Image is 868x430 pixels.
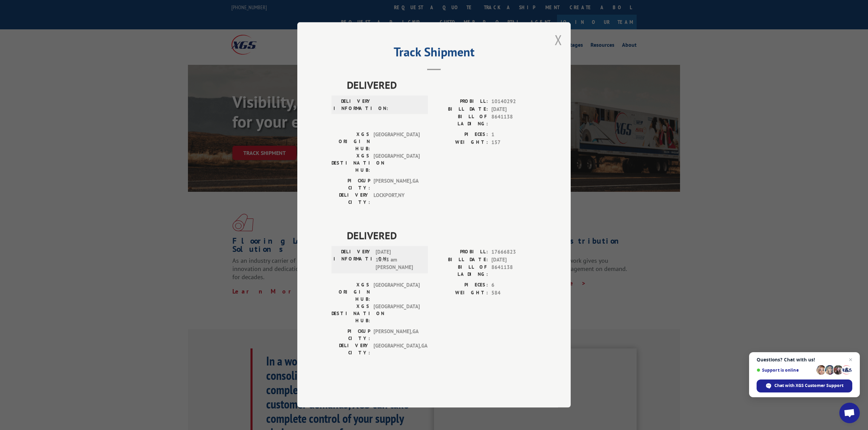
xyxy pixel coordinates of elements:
label: DELIVERY INFORMATION: [334,248,372,272]
span: 157 [491,139,537,146]
label: WEIGHT: [434,139,488,146]
label: XGS DESTINATION HUB: [331,153,370,174]
label: PROBILL: [434,98,488,106]
span: 584 [491,289,537,297]
label: BILL DATE: [434,105,488,113]
span: Close chat [846,356,855,364]
label: BILL DATE: [434,256,488,264]
label: PICKUP CITY: [331,177,370,192]
label: BILL OF LADING: [434,113,488,128]
label: PIECES: [434,282,488,289]
label: XGS ORIGIN HUB: [331,282,370,303]
label: WEIGHT: [434,289,488,297]
span: 8641138 [491,113,537,128]
label: PICKUP CITY: [331,328,370,342]
div: Open chat [839,403,860,423]
span: Support is online [757,368,814,373]
span: [DATE] [491,105,537,113]
h2: Track Shipment [331,47,537,60]
span: 17666823 [491,248,537,256]
div: Chat with XGS Customer Support [757,379,852,392]
label: PIECES: [434,131,488,139]
span: [GEOGRAPHIC_DATA] [374,153,420,174]
span: DELIVERED [347,77,537,93]
label: DELIVERY CITY: [331,192,370,206]
span: 8641138 [491,264,537,278]
button: Close modal [555,31,562,49]
span: 1 [491,131,537,139]
label: PROBILL: [434,248,488,256]
span: [PERSON_NAME] , GA [374,177,420,192]
span: Chat with XGS Customer Support [774,383,843,389]
span: 6 [491,282,537,289]
span: [PERSON_NAME] , GA [374,328,420,342]
label: BILL OF LADING: [434,264,488,278]
label: XGS DESTINATION HUB: [331,303,370,325]
label: XGS ORIGIN HUB: [331,131,370,153]
label: DELIVERY CITY: [331,342,370,357]
span: [GEOGRAPHIC_DATA] , GA [374,342,420,357]
span: [GEOGRAPHIC_DATA] [374,131,420,153]
span: 10140292 [491,98,537,106]
span: LOCKPORT , NY [374,192,420,206]
label: DELIVERY INFORMATION: [334,98,372,112]
span: [GEOGRAPHIC_DATA] [374,282,420,303]
span: Questions? Chat with us! [757,357,852,362]
span: [DATE] [491,256,537,264]
span: DELIVERED [347,228,537,243]
span: [GEOGRAPHIC_DATA] [374,303,420,325]
span: [DATE] 10:43 am [PERSON_NAME] [376,248,422,272]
